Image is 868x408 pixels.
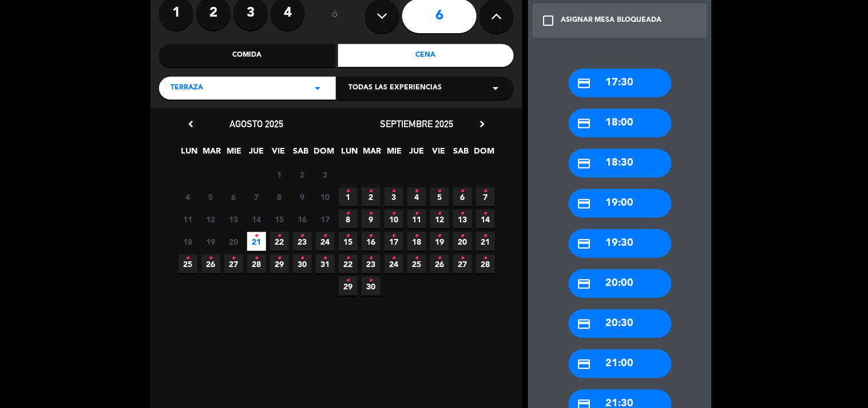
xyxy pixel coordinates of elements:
span: 15 [339,232,358,251]
span: 21 [476,232,495,251]
i: credit_card [577,237,592,251]
i: • [232,249,236,268]
span: MIE [225,144,244,163]
span: 8 [339,210,358,229]
span: 13 [224,210,243,229]
span: 19 [430,232,449,251]
span: 23 [362,254,381,273]
span: 1 [339,187,358,206]
span: 9 [293,187,312,206]
span: DOM [474,144,493,163]
i: • [346,227,350,245]
i: credit_card [577,317,592,331]
span: 20 [224,232,243,251]
i: credit_card [577,357,592,371]
i: • [278,249,282,268]
div: 19:30 [569,229,672,258]
span: 4 [179,187,197,206]
span: LUN [340,144,359,163]
i: • [392,205,396,223]
i: arrow_drop_down [311,81,324,95]
span: 4 [407,187,426,206]
span: 25 [179,254,197,273]
span: 7 [247,187,266,206]
i: • [346,182,350,201]
i: • [392,227,396,245]
i: credit_card [577,156,592,171]
i: • [438,205,442,223]
span: SAB [292,144,311,163]
span: 2 [293,165,312,184]
span: LUN [180,144,199,163]
i: • [346,249,350,268]
span: VIE [269,144,288,163]
span: Todas las experiencias [348,83,442,94]
i: • [369,272,373,290]
span: 30 [293,254,312,273]
div: 21:00 [569,350,672,378]
i: • [300,249,304,268]
i: • [483,182,487,201]
i: chevron_left [185,118,197,130]
i: • [461,227,465,245]
span: 27 [453,254,472,273]
span: 5 [430,187,449,206]
i: credit_card [577,277,592,291]
span: 7 [476,187,495,206]
span: 3 [385,187,403,206]
span: DOM [314,144,333,163]
span: 31 [316,254,335,273]
span: 11 [179,210,197,229]
span: agosto 2025 [229,118,283,130]
span: 14 [476,210,495,229]
span: 14 [247,210,266,229]
span: 9 [362,210,381,229]
span: MAR [203,144,221,163]
i: • [346,272,350,290]
span: 10 [385,210,403,229]
i: • [392,249,396,268]
span: 28 [476,254,495,273]
span: SAB [452,144,471,163]
span: 18 [179,232,197,251]
span: 1 [270,165,289,184]
span: 26 [201,254,220,273]
span: 26 [430,254,449,273]
span: 30 [362,277,381,296]
div: Cena [338,44,514,67]
i: • [209,249,213,268]
span: 29 [339,277,358,296]
i: • [392,182,396,201]
span: 8 [270,187,289,206]
span: 5 [201,187,220,206]
i: • [461,205,465,223]
i: credit_card [577,197,592,211]
span: 27 [224,254,243,273]
i: • [346,205,350,223]
span: 18 [407,232,426,251]
span: 20 [453,232,472,251]
i: • [369,227,373,245]
div: 18:30 [569,149,672,178]
span: 2 [362,187,381,206]
i: • [369,249,373,268]
span: 22 [339,254,358,273]
i: • [483,227,487,245]
span: 16 [293,210,312,229]
i: • [415,249,419,268]
i: • [323,249,327,268]
i: credit_card [577,76,592,91]
i: • [483,249,487,268]
div: 20:00 [569,269,672,298]
span: 28 [247,254,266,273]
i: • [300,227,304,245]
span: septiembre 2025 [380,118,453,130]
i: • [186,249,190,268]
i: • [369,182,373,201]
i: • [255,227,259,245]
span: 29 [270,254,289,273]
i: arrow_drop_down [489,81,502,95]
span: 6 [453,187,472,206]
span: Terraza [171,83,203,94]
span: 23 [293,232,312,251]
